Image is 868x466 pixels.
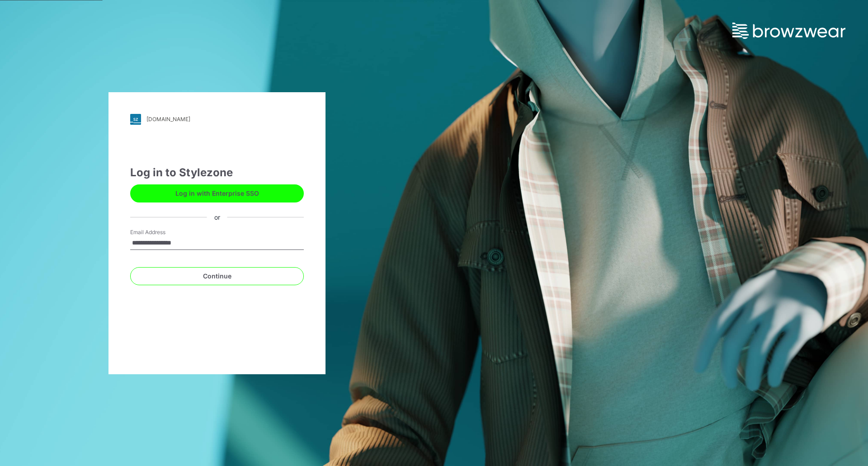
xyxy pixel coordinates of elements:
[130,267,304,285] button: Continue
[130,228,193,236] label: Email Address
[130,114,304,125] a: [DOMAIN_NAME]
[732,23,845,39] img: browzwear-logo.e42bd6dac1945053ebaf764b6aa21510.svg
[146,116,190,122] div: [DOMAIN_NAME]
[207,212,227,222] div: or
[130,184,304,202] button: Log in with Enterprise SSO
[130,114,141,125] img: stylezone-logo.562084cfcfab977791bfbf7441f1a819.svg
[130,165,304,181] div: Log in to Stylezone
